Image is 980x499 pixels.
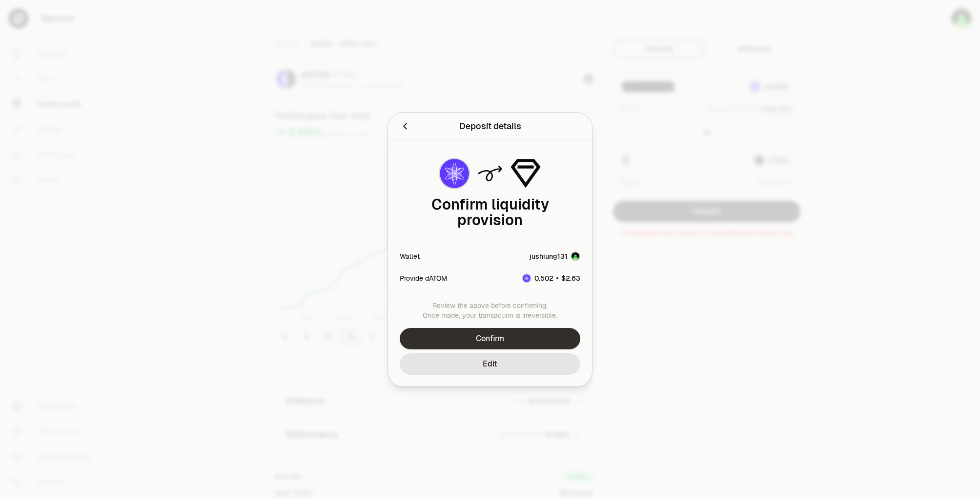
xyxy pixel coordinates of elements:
img: dATOM Logo [523,274,531,282]
div: Confirm liquidity provision [400,197,580,228]
div: Provide dATOM [400,273,447,283]
div: Wallet [400,251,420,261]
button: jushiung131Account Image [530,251,580,261]
button: Back [400,119,410,133]
div: jushiung131 [530,251,568,261]
button: Edit [400,353,580,375]
img: Account Image [572,252,579,260]
button: Confirm [400,328,580,349]
div: Review the above before confirming. Once made, your transaction is irreversible. [400,301,580,320]
div: Deposit details [459,119,521,133]
img: dATOM Logo [440,159,469,188]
